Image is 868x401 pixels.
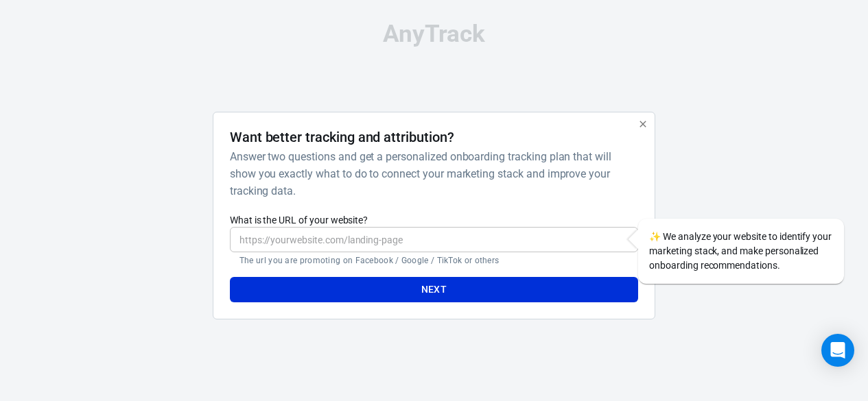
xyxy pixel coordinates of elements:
h6: Answer two questions and get a personalized onboarding tracking plan that will show you exactly w... [230,148,633,199]
label: What is the URL of your website? [230,213,638,227]
div: Open Intercom Messenger [821,334,854,367]
div: We analyze your website to identify your marketing stack, and make personalized onboarding recomm... [638,219,844,284]
input: https://yourwebsite.com/landing-page [230,227,638,252]
div: AnyTrack [91,22,777,46]
span: sparkles [649,231,661,242]
button: Next [230,277,638,302]
h4: Want better tracking and attribution? [230,129,454,145]
p: The url you are promoting on Facebook / Google / TikTok or others [239,255,629,266]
